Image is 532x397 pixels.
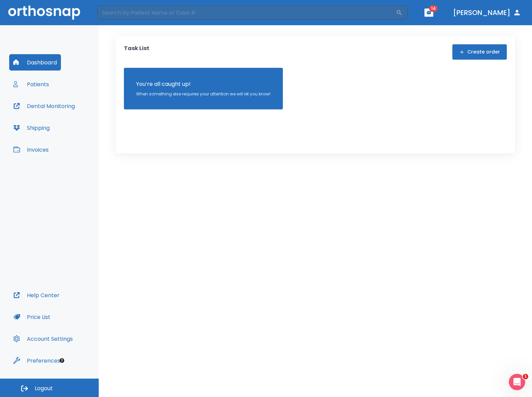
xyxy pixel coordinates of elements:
button: Invoices [9,141,53,158]
p: When something else requires your attention we will let you know! [136,91,271,97]
button: Create order [452,44,507,60]
p: Task List [124,44,149,60]
iframe: Intercom live chat [509,374,525,390]
div: Tooltip anchor [59,357,65,364]
span: Logout [35,385,53,392]
button: Dashboard [9,54,61,71]
p: You’re all caught up! [136,80,271,88]
button: Account Settings [9,331,77,347]
input: Search by Patient Name or Case # [97,6,396,19]
button: [PERSON_NAME] [450,6,524,19]
span: 1 [523,374,528,379]
button: Shipping [9,120,54,136]
button: Price List [9,309,54,325]
button: Preferences [9,352,64,369]
span: 14 [429,5,438,12]
button: Help Center [9,287,64,303]
button: Dental Monitoring [9,98,79,114]
img: Orthosnap [8,5,80,19]
button: Patients [9,76,53,92]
